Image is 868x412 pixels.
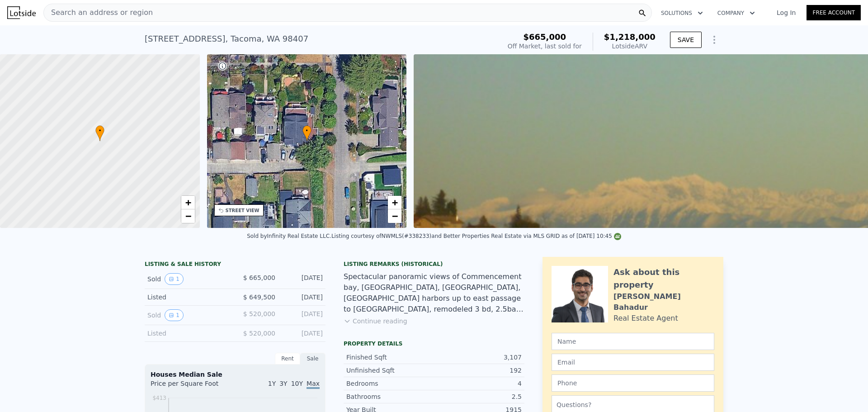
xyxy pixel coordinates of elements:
div: Sold [147,309,228,321]
div: Off Market, last sold for [508,42,582,51]
div: Listed [147,293,228,302]
span: − [392,210,398,222]
span: $ 649,500 [243,294,275,301]
div: [DATE] [283,309,323,321]
tspan: $413 [152,395,166,401]
div: Ask about this property [613,266,714,291]
div: • [95,125,104,141]
div: • [302,125,311,141]
div: Sold [147,273,228,285]
span: • [302,127,311,135]
a: Log In [766,8,807,17]
button: Continue reading [344,317,407,326]
div: Real Estate Agent [613,313,678,324]
input: Name [552,333,714,350]
div: Rent [275,353,300,365]
button: View historical data [165,309,184,321]
span: 1Y [268,380,276,387]
div: Listing Remarks (Historical) [344,260,524,268]
div: 2.5 [434,392,522,401]
button: Show Options [705,31,723,49]
img: Lotside [7,6,36,19]
button: Company [710,5,762,21]
div: [STREET_ADDRESS] , Tacoma , WA 98407 [145,33,308,45]
div: 3,107 [434,353,522,362]
div: Sale [300,353,325,365]
div: Houses Median Sale [151,370,320,379]
button: View historical data [165,273,184,285]
button: SAVE [670,32,702,48]
div: Lotside ARV [604,42,656,51]
div: Listed [147,329,228,338]
a: Zoom out [181,209,195,223]
div: Price per Square Foot [151,379,235,393]
div: LISTING & SALE HISTORY [145,260,325,270]
div: Spectacular panoramic views of Commencement bay, [GEOGRAPHIC_DATA], [GEOGRAPHIC_DATA],[GEOGRAPHIC... [344,271,524,315]
span: + [392,197,398,208]
span: $665,000 [524,32,566,42]
span: − [185,210,191,222]
div: 4 [434,379,522,388]
div: Sold by Infinity Real Estate LLC . [247,233,331,239]
a: Zoom in [388,196,401,209]
div: [DATE] [283,273,323,285]
div: STREET VIEW [226,207,259,214]
button: Solutions [654,5,710,21]
div: Bathrooms [346,392,434,401]
div: [PERSON_NAME] Bahadur [613,291,714,313]
div: Listing courtesy of NWMLS (#338233) and Better Properties Real Estate via MLS GRID as of [DATE] 1... [331,233,621,239]
span: 3Y [279,380,287,387]
div: [DATE] [283,329,323,338]
div: Bedrooms [346,379,434,388]
span: $ 520,000 [243,330,275,337]
div: 192 [434,366,522,375]
span: 10Y [291,380,303,387]
span: Search an address or region [44,7,153,18]
span: + [185,197,191,208]
div: Finished Sqft [346,353,434,362]
a: Free Account [807,5,861,20]
span: • [95,127,104,135]
img: NWMLS Logo [614,233,621,240]
div: [DATE] [283,293,323,302]
input: Phone [552,374,714,392]
div: Unfinished Sqft [346,366,434,375]
a: Zoom in [181,196,195,209]
input: Email [552,354,714,371]
span: $ 665,000 [243,274,275,281]
span: Max [307,380,320,389]
a: Zoom out [388,209,401,223]
span: $1,218,000 [604,32,656,42]
div: Property details [344,340,524,347]
span: $ 520,000 [243,310,275,317]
